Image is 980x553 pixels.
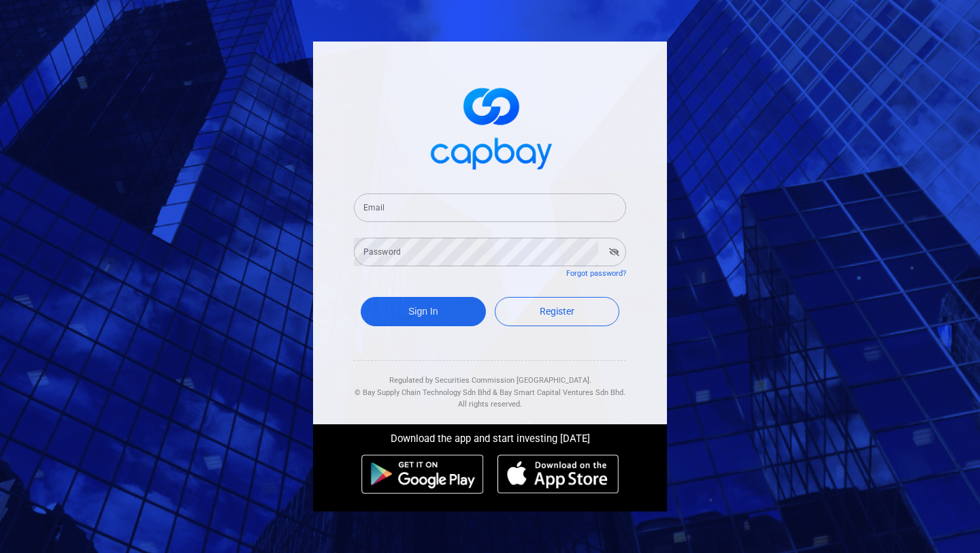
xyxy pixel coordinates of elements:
img: logo [422,76,558,177]
a: Forgot password? [566,269,626,278]
button: Sign In [361,297,486,326]
div: Download the app and start investing [DATE] [303,424,677,447]
div: Regulated by Securities Commission [GEOGRAPHIC_DATA]. & All rights reserved. [354,361,626,411]
span: Bay Smart Capital Ventures Sdn Bhd. [500,388,625,397]
img: ios [497,454,619,494]
img: android [361,454,484,494]
a: Register [495,297,620,326]
span: © Bay Supply Chain Technology Sdn Bhd [355,388,491,397]
span: Register [540,306,574,317]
